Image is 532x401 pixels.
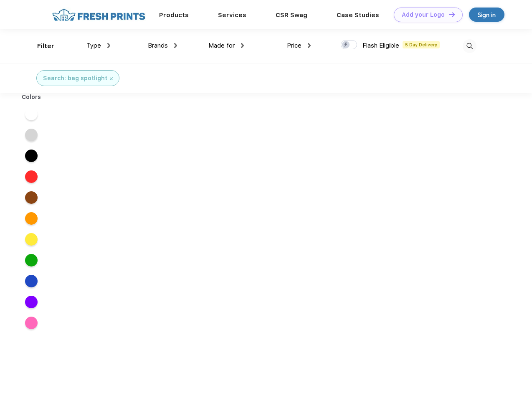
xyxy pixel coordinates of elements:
[469,8,504,22] a: Sign in
[402,11,445,18] div: Add your Logo
[110,77,113,80] img: filter_cancel.svg
[37,41,54,51] div: Filter
[43,74,107,83] div: Search: bag spotlight
[107,43,110,48] img: dropdown.png
[241,43,244,48] img: dropdown.png
[148,42,168,49] span: Brands
[478,10,496,20] div: Sign in
[50,8,148,22] img: fo%20logo%202.webp
[308,43,311,48] img: dropdown.png
[86,42,101,49] span: Type
[287,42,301,49] span: Price
[463,39,476,53] img: desktop_search.svg
[362,42,399,49] span: Flash Eligible
[449,12,455,17] img: DT
[159,11,189,19] a: Products
[15,93,48,102] div: Colors
[403,41,440,48] span: 5 Day Delivery
[174,43,177,48] img: dropdown.png
[208,42,235,49] span: Made for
